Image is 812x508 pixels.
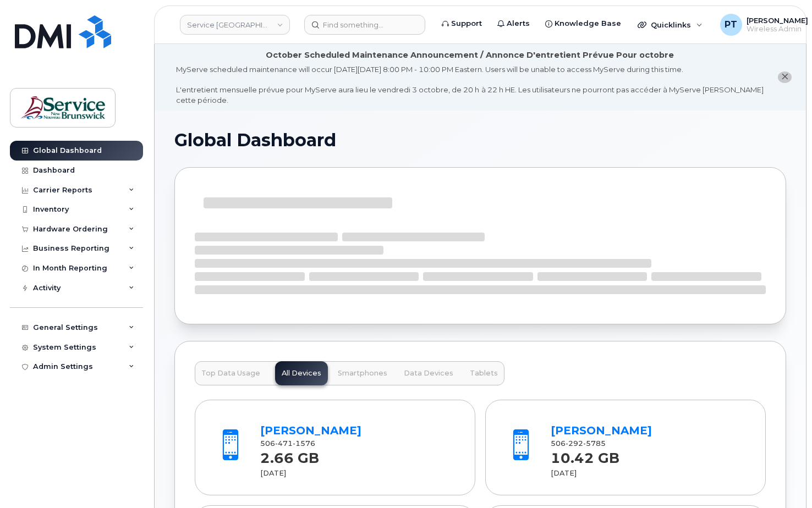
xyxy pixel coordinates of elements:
button: Top Data Usage [195,361,267,385]
strong: 10.42 GB [551,444,619,466]
span: 471 [275,439,293,448]
a: [PERSON_NAME] [260,424,361,437]
span: Tablets [470,369,498,378]
span: Smartphones [338,369,387,378]
button: Data Devices [397,361,460,385]
button: Tablets [463,361,504,385]
span: 5785 [583,439,606,448]
div: [DATE] [260,468,456,478]
div: MyServe scheduled maintenance will occur [DATE][DATE] 8:00 PM - 10:00 PM Eastern. Users will be u... [176,64,764,105]
div: [DATE] [551,468,746,478]
div: October Scheduled Maintenance Announcement / Annonce D'entretient Prévue Pour octobre [266,49,674,61]
span: 506 [551,439,606,448]
span: Top Data Usage [201,369,260,378]
strong: 2.66 GB [260,444,319,466]
span: 1576 [293,439,315,448]
a: [PERSON_NAME] [551,424,652,437]
span: Data Devices [404,369,453,378]
button: Smartphones [331,361,394,385]
button: close notification [778,71,792,83]
span: 292 [566,439,583,448]
span: 506 [260,439,315,448]
h1: Global Dashboard [174,130,786,150]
